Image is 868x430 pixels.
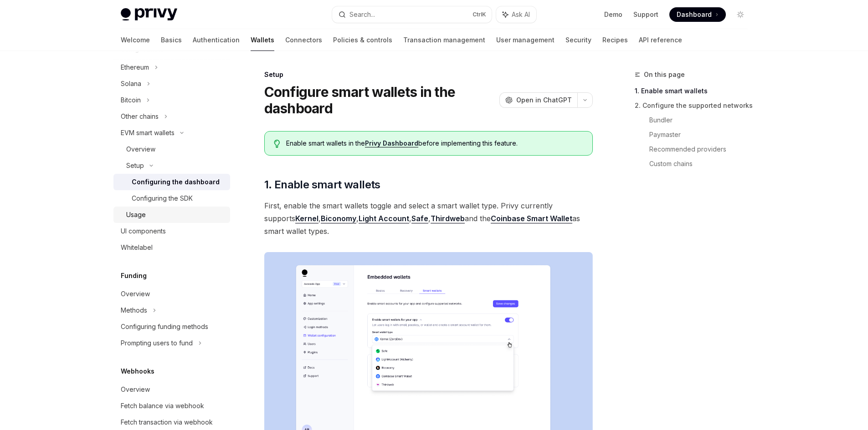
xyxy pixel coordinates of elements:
[516,96,572,105] span: Open in ChatGPT
[565,29,591,51] a: Security
[113,286,230,302] a: Overview
[633,10,658,19] a: Support
[121,8,177,21] img: light logo
[121,270,147,281] h5: Funding
[512,10,530,19] span: Ask AI
[121,417,213,428] div: Fetch transaction via webhook
[121,29,150,51] a: Welcome
[644,69,685,80] span: On this page
[295,214,318,223] a: Kernel
[431,214,465,223] a: Thirdweb
[285,29,322,51] a: Connectors
[113,319,230,335] a: Configuring funding methods
[649,157,755,171] a: Custom chains
[126,160,144,171] div: Setup
[121,400,204,411] div: Fetch balance via webhook
[733,7,748,22] button: Toggle dark mode
[649,127,755,142] a: Paymaster
[349,9,375,20] div: Search...
[113,223,230,239] a: UI components
[264,70,593,79] div: Setup
[113,398,230,414] a: Fetch balance via webhook
[264,177,380,192] span: 1. Enable smart wallets
[332,6,492,23] button: Search...CtrlK
[491,214,572,223] a: Coinbase Smart Wallet
[121,366,154,377] h5: Webhooks
[264,84,496,116] h1: Configure smart wallets in the dashboard
[121,242,153,253] div: Whitelabel
[121,338,193,349] div: Prompting users to fund
[635,98,755,113] a: 2. Configure the supported networks
[604,10,622,19] a: Demo
[132,193,193,204] div: Configuring the SDK
[496,6,536,23] button: Ask AI
[113,174,230,190] a: Configuring the dashboard
[365,139,418,147] a: Privy Dashboard
[126,209,146,220] div: Usage
[635,84,755,98] a: 1. Enable smart wallets
[121,288,150,299] div: Overview
[669,7,726,22] a: Dashboard
[113,141,230,157] a: Overview
[499,92,577,108] button: Open in ChatGPT
[639,29,682,51] a: API reference
[121,95,141,106] div: Bitcoin
[321,214,356,223] a: Biconomy
[121,78,141,89] div: Solana
[359,214,409,223] a: Light Account
[677,10,712,19] span: Dashboard
[161,29,182,51] a: Basics
[126,144,155,155] div: Overview
[649,142,755,157] a: Recommended providers
[121,384,150,395] div: Overview
[251,29,274,51] a: Wallets
[113,381,230,398] a: Overview
[121,305,147,316] div: Methods
[403,29,485,51] a: Transaction management
[473,11,486,18] span: Ctrl K
[602,29,628,51] a: Recipes
[193,29,240,51] a: Authentication
[132,177,220,187] div: Configuring the dashboard
[113,239,230,256] a: Whitelabel
[113,207,230,223] a: Usage
[121,127,175,138] div: EVM smart wallets
[121,226,166,237] div: UI components
[121,62,149,73] div: Ethereum
[121,111,159,122] div: Other chains
[121,321,208,332] div: Configuring funding methods
[113,190,230,207] a: Configuring the SDK
[333,29,392,51] a: Policies & controls
[264,199,593,238] span: First, enable the smart wallets toggle and select a smart wallet type. Privy currently supports ,...
[411,214,428,223] a: Safe
[649,113,755,127] a: Bundler
[496,29,555,51] a: User management
[286,139,583,148] span: Enable smart wallets in the before implementing this feature.
[274,140,280,148] svg: Tip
